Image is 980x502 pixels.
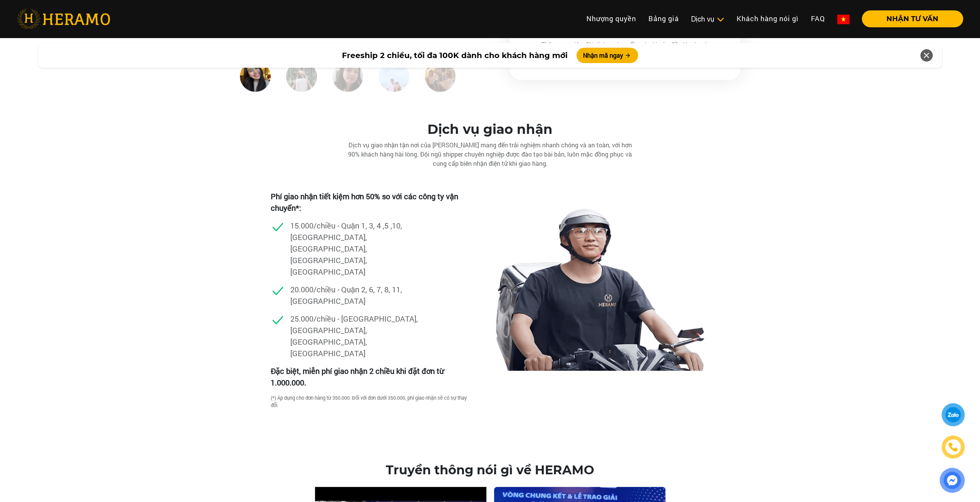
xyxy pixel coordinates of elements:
[271,313,285,327] img: checked.svg
[240,61,271,92] img: DC1.jpg
[730,10,805,27] a: Khách hàng nói gì
[425,61,456,92] img: DC5.jpg
[837,15,849,24] img: vn-flag.png
[271,190,468,213] p: Phí giao nhận tiết kiệm hơn 50% so với các công ty vận chuyển*:
[17,9,110,29] img: heramo-logo.png
[15,463,965,477] h2: Truyền thông nói gì về HERAMO
[948,442,958,452] img: phone-icon
[271,220,285,234] img: checked.svg
[271,284,285,298] img: checked.svg
[271,365,468,388] p: Đặc biệt, miễn phí giao nhận 2 chiều khi đặt đơn từ 1.000.000.
[691,14,724,24] div: Dịch vụ
[862,10,963,27] button: NHẬN TƯ VẤN
[342,50,567,61] span: Freeship 2 chiều, tối đa 100K dành cho khách hàng mới
[856,15,963,22] a: NHẬN TƯ VẤN
[290,284,421,307] p: 20.000/chiều - Quận 2, 6, 7, 8, 11, [GEOGRAPHIC_DATA]
[576,48,638,63] button: Nhận mã ngay
[290,313,421,359] p: 25.000/chiều - [GEOGRAPHIC_DATA], [GEOGRAPHIC_DATA], [GEOGRAPHIC_DATA], [GEOGRAPHIC_DATA]
[943,437,963,457] a: phone-icon
[716,16,724,23] img: subToggleIcon
[490,183,710,371] img: Heramo ve sinh giat hap giay giao nhan tan noi HCM
[642,10,685,27] a: Bảng giá
[271,394,468,409] div: (*) Áp dụng cho đơn hàng từ 350.000. Đối với đơn dưới 350.000, phí giao nhận sẽ có sự thay đổi.
[286,61,317,92] img: DC2.jpg
[336,140,644,168] div: Dịch vụ giao nhận tận nơi của [PERSON_NAME] mang đến trải nghiệm nhanh chóng và an toàn, với hơn ...
[290,220,421,277] p: 15.000/chiều - Quận 1, 3, 4 ,5 ,10, [GEOGRAPHIC_DATA], [GEOGRAPHIC_DATA], [GEOGRAPHIC_DATA], [GEO...
[379,61,409,92] img: DC4.jpg
[805,10,831,27] a: FAQ
[332,61,363,92] img: HP3.jpg
[580,10,642,27] a: Nhượng quyền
